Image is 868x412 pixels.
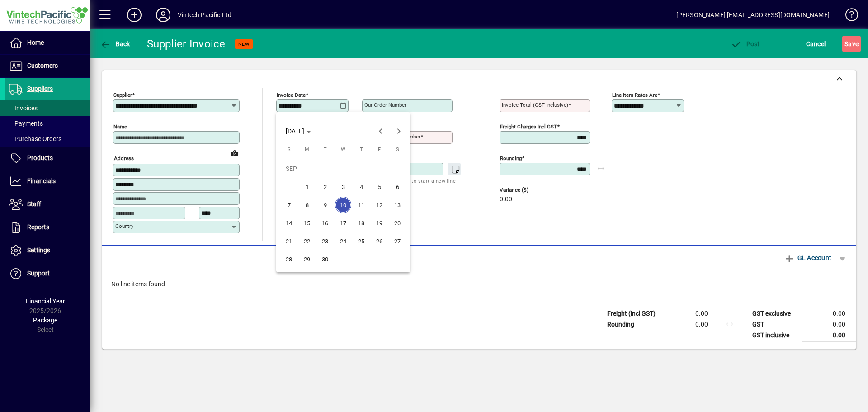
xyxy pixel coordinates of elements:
button: Sat Sep 27 2025 [388,232,406,250]
span: 26 [371,233,387,249]
button: Fri Sep 12 2025 [370,196,388,214]
button: Thu Sep 18 2025 [352,214,370,232]
span: 23 [317,233,333,249]
span: 22 [299,233,315,249]
button: Fri Sep 26 2025 [370,232,388,250]
span: 10 [335,197,351,213]
span: S [288,147,291,152]
button: Choose month and year [282,123,315,139]
span: 20 [389,215,406,231]
span: 8 [299,197,315,213]
span: 3 [335,179,351,195]
span: 16 [317,215,333,231]
button: Sun Sep 21 2025 [280,232,298,250]
button: Thu Sep 11 2025 [352,196,370,214]
button: Wed Sep 24 2025 [334,232,352,250]
span: 2 [317,179,333,195]
span: 5 [371,179,387,195]
span: 6 [389,179,406,195]
button: Tue Sep 02 2025 [316,178,334,196]
button: Tue Sep 30 2025 [316,250,334,268]
button: Fri Sep 19 2025 [370,214,388,232]
span: 13 [389,197,406,213]
button: Sat Sep 06 2025 [388,178,406,196]
span: 17 [335,215,351,231]
span: 21 [281,233,297,249]
td: SEP [280,160,406,178]
span: 24 [335,233,351,249]
span: [DATE] [286,128,304,135]
button: Thu Sep 25 2025 [352,232,370,250]
button: Wed Sep 10 2025 [334,196,352,214]
button: Fri Sep 05 2025 [370,178,388,196]
button: Wed Sep 03 2025 [334,178,352,196]
button: Tue Sep 16 2025 [316,214,334,232]
button: Mon Sep 22 2025 [298,232,316,250]
span: 4 [353,179,369,195]
button: Mon Sep 01 2025 [298,178,316,196]
span: T [360,147,363,152]
span: 9 [317,197,333,213]
span: 27 [389,233,406,249]
span: 7 [281,197,297,213]
span: 14 [281,215,297,231]
button: Sat Sep 13 2025 [388,196,406,214]
span: 15 [299,215,315,231]
button: Sun Sep 07 2025 [280,196,298,214]
span: 1 [299,179,315,195]
button: Sun Sep 14 2025 [280,214,298,232]
button: Mon Sep 15 2025 [298,214,316,232]
button: Wed Sep 17 2025 [334,214,352,232]
button: Previous month [372,122,390,140]
span: 11 [353,197,369,213]
button: Tue Sep 23 2025 [316,232,334,250]
span: 30 [317,251,333,267]
span: 18 [353,215,369,231]
button: Sun Sep 28 2025 [280,250,298,268]
span: T [324,147,327,152]
span: 19 [371,215,387,231]
button: Thu Sep 04 2025 [352,178,370,196]
span: 28 [281,251,297,267]
button: Sat Sep 20 2025 [388,214,406,232]
span: F [378,147,381,152]
span: 12 [371,197,387,213]
button: Next month [390,122,408,140]
span: 25 [353,233,369,249]
span: W [341,147,345,152]
span: M [305,147,309,152]
button: Mon Sep 29 2025 [298,250,316,268]
button: Tue Sep 09 2025 [316,196,334,214]
button: Mon Sep 08 2025 [298,196,316,214]
span: S [396,147,399,152]
span: 29 [299,251,315,267]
